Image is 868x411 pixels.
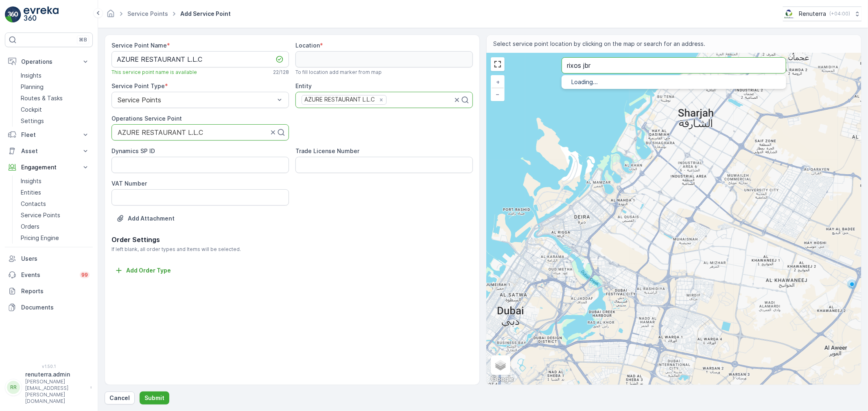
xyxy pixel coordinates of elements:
button: RRrenuterra.admin[PERSON_NAME][EMAIL_ADDRESS][PERSON_NAME][DOMAIN_NAME] [5,370,93,405]
a: Insights [17,70,93,81]
a: Entities [17,187,93,198]
input: Search by address [562,57,786,74]
div: Remove AZURE RESTAURANT L.L.C [377,96,386,104]
a: Homepage [106,12,115,19]
button: Upload File [112,212,179,225]
a: Service Points [127,10,168,17]
span: This service point name is available [112,69,197,76]
p: 99 [81,272,88,278]
p: Insights [21,177,42,185]
p: Planning [21,83,44,91]
a: Open this area in Google Maps (opens a new window) [489,374,516,385]
button: Asset [5,143,93,159]
p: Routes & Tasks [21,94,63,102]
button: Fleet [5,127,93,143]
p: Asset [21,147,77,155]
label: Entity [295,82,312,89]
p: Entities [21,188,41,197]
p: Service Points [21,211,60,219]
p: Add Order Type [126,266,171,275]
p: Submit [144,394,164,402]
p: renuterra.admin [25,370,86,379]
a: Users [5,251,93,267]
a: Contacts [17,198,93,210]
a: Routes & Tasks [17,93,93,104]
span: To fill location add marker from map [295,69,382,76]
a: Planning [17,81,93,93]
p: Users [21,255,90,263]
img: logo_light-DOdMpM7g.png [24,6,59,23]
p: Operations [21,58,77,66]
span: Select service point location by clicking on the map or search for an address. [493,40,705,48]
a: Layers [492,356,509,374]
span: If left blank, all order types and Items will be selected. [112,246,473,253]
p: Fleet [21,131,77,139]
button: Renuterra(+04:00) [783,6,861,21]
p: Cancel [109,394,130,402]
a: Pricing Engine [17,232,93,244]
button: Engagement [5,159,93,175]
p: Order Settings [112,235,473,244]
button: Operations [5,54,93,70]
a: Zoom In [492,76,504,88]
label: Location [295,42,320,49]
a: Insights [17,175,93,187]
p: Renuterra [799,10,826,18]
p: Engagement [21,163,77,171]
p: [PERSON_NAME][EMAIL_ADDRESS][PERSON_NAME][DOMAIN_NAME] [25,379,86,405]
label: Operations Service Point [112,115,182,122]
span: v 1.50.1 [5,364,93,369]
p: Contacts [21,200,46,208]
p: Pricing Engine [21,234,59,242]
button: Cancel [105,392,135,405]
a: Orders [17,221,93,232]
p: Reports [21,287,90,295]
p: Events [21,271,75,279]
a: Reports [5,283,93,299]
p: ( +04:00 ) [829,11,850,17]
p: ⌘B [79,37,87,43]
p: Insights [21,71,42,80]
span: + [496,78,500,85]
ul: Menu [562,75,786,89]
a: Service Points [17,210,93,221]
img: logo [5,6,21,23]
p: Orders [21,223,39,231]
button: Submit [140,392,169,405]
a: Documents [5,299,93,316]
p: Loading... [571,78,776,86]
a: Events99 [5,267,93,283]
div: RR [7,381,20,394]
span: Add Service Point [179,10,232,18]
a: Settings [17,115,93,127]
a: View Fullscreen [492,58,504,70]
p: Add Attachment [128,214,175,223]
button: Add Order Type [112,266,174,275]
span: − [496,91,500,97]
img: Screenshot_2024-07-26_at_13.33.01.png [783,9,796,18]
img: Google [489,374,516,385]
p: Cockpit [21,106,42,114]
label: Dynamics SP ID [112,147,155,154]
p: Settings [21,117,44,125]
label: VAT Number [112,180,147,187]
label: Service Point Type [112,82,165,89]
label: Service Point Name [112,42,167,49]
div: AZURE RESTAURANT L.L.C [302,95,376,104]
a: Cockpit [17,104,93,115]
label: Trade License Number [295,147,359,154]
p: 22 / 128 [273,69,289,76]
p: Documents [21,303,90,311]
a: Zoom Out [492,88,504,100]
